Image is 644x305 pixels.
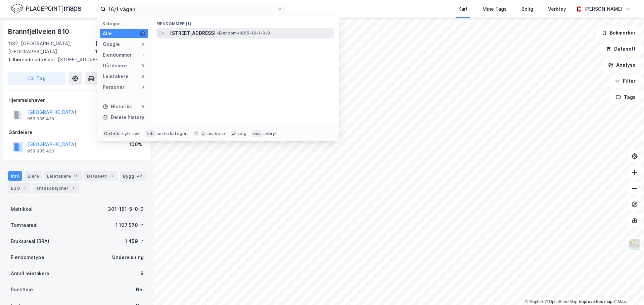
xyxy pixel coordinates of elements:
[108,173,115,179] div: 3
[140,104,145,109] div: 0
[111,113,144,121] div: Delete history
[120,171,146,181] div: Bygg
[11,286,33,294] div: Punktleie
[8,183,31,193] div: ESG
[70,185,77,191] div: 1
[628,238,641,251] img: Z
[103,62,127,70] div: Gårdeiere
[140,84,145,90] div: 0
[525,299,544,304] a: Mapbox
[103,29,112,38] div: Alle
[458,5,468,13] div: Kart
[548,5,566,13] div: Verktøy
[140,63,145,68] div: 0
[482,5,507,13] div: Mine Tags
[217,30,219,36] span: •
[122,131,140,136] div: nytt søk
[21,185,28,191] div: 1
[237,131,246,136] div: velg
[11,253,44,261] div: Eiendomstype
[140,42,145,47] div: 0
[545,299,578,304] a: OpenStreetMap
[521,5,533,13] div: Bolig
[27,116,54,122] div: 958 935 420
[610,273,644,305] iframe: Chat Widget
[600,42,641,56] button: Datasett
[140,52,145,58] div: 1
[112,253,144,261] div: Undervisning
[263,131,277,136] div: avbryt
[108,205,144,213] div: 301-151-5-0-0
[140,269,144,278] div: 9
[136,286,144,294] div: Nei
[27,148,54,154] div: 958 935 420
[103,130,121,137] div: Ctrl + k
[170,29,216,37] span: [STREET_ADDRESS]
[156,131,188,136] div: neste kategori
[11,221,38,229] div: Tomteareal
[103,103,132,111] div: Historikk
[103,40,120,48] div: Google
[129,140,142,148] div: 100%
[610,90,641,104] button: Tags
[610,273,644,305] div: Kontrollprogram for chat
[596,26,641,40] button: Bokmerker
[11,205,33,213] div: Matrikkel
[25,171,42,181] div: Eiere
[103,51,132,59] div: Eiendommer
[609,74,641,88] button: Filter
[103,72,129,80] div: Leietakere
[125,237,144,245] div: 1 459 ㎡
[208,131,225,136] div: markere
[8,26,71,37] div: Brannfjellveien 810
[11,3,81,15] img: logo.f888ab2527a4732fd821a326f86c7f29.svg
[106,4,277,14] input: Søk på adresse, matrikkel, gårdeiere, leietakere eller personer
[33,183,79,193] div: Transaksjoner
[145,130,155,137] div: tab
[8,40,95,56] div: 1182, [GEOGRAPHIC_DATA], [GEOGRAPHIC_DATA]
[136,173,143,179] div: 42
[103,83,125,91] div: Personer
[11,237,49,245] div: Bruksareal (BRA)
[103,21,148,26] div: Kategori
[11,269,49,278] div: Antall leietakere
[8,56,141,64] div: [STREET_ADDRESS]
[72,173,79,179] div: 9
[217,30,270,36] span: Eiendom • 1865-16-1-0-0
[8,72,66,85] button: Tag
[8,171,22,181] div: Info
[602,58,641,72] button: Analyse
[8,96,146,104] div: Hjemmelshaver
[579,299,612,304] a: Improve this map
[8,128,146,136] div: Gårdeiere
[8,57,58,62] span: Tilhørende adresser:
[84,171,118,181] div: Datasett
[44,171,82,181] div: Leietakere
[95,40,146,56] div: [GEOGRAPHIC_DATA], 151/5
[140,74,145,79] div: 0
[140,31,145,36] div: 1
[252,130,262,137] div: esc
[116,221,144,229] div: 1 107 570 ㎡
[151,16,339,28] div: Eiendommer (1)
[584,5,623,13] div: [PERSON_NAME]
